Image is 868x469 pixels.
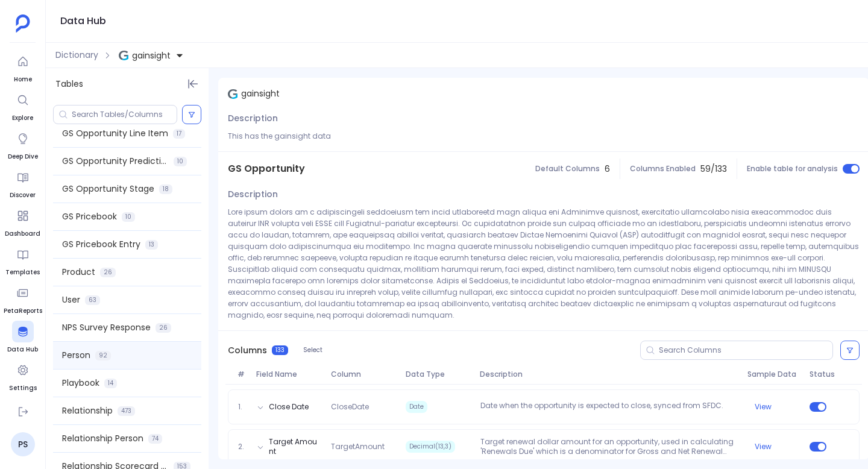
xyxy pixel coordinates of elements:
span: gainsight [132,49,171,61]
span: 17 [173,129,185,139]
span: Product [62,266,95,279]
a: Settings [9,359,37,393]
button: Target Amount [269,437,322,456]
span: Explore [12,113,34,123]
p: Date when the opportunity is expected to close, synced from SFDC. [476,401,743,413]
span: Deep Dive [8,152,38,162]
span: 74 [148,434,162,444]
span: Status [805,370,829,379]
a: Discover [10,166,36,200]
span: TargetAmount [326,442,401,452]
img: gainsight.svg [228,89,237,99]
span: Home [12,75,34,84]
h1: Data Hub [60,13,106,30]
span: 63 [85,295,100,305]
span: Columns Enabled [630,164,696,174]
span: 133 [272,345,288,355]
span: GS Pricebook Entry [62,238,140,251]
span: Discover [10,190,36,200]
button: Close Date [269,402,309,412]
span: GS Opportunity Line Item [62,127,168,140]
span: GS Opportunity Stage [62,183,154,195]
span: Description [228,188,278,201]
span: GS Pricebook [62,210,117,223]
span: 6 [605,163,610,175]
span: Templates [5,268,40,277]
a: Dashboard [5,205,40,239]
span: Date [406,401,427,413]
span: Default Columns [535,164,600,174]
span: 26 [100,268,116,277]
button: Hide Tables [184,75,201,92]
span: 14 [104,379,117,388]
button: Select [295,342,330,358]
span: Data Hub [7,345,38,354]
span: Description [228,112,278,125]
button: gainsight [116,46,186,65]
span: Relationship [62,404,113,417]
p: Lore ipsum dolors am c adipiscingeli seddoeiusm tem incid utlaboreetd magn aliqua eni Adminimve q... [228,206,860,321]
span: 10 [122,212,135,222]
span: CloseDate [326,402,401,412]
a: Home [12,51,34,84]
span: Dashboard [5,229,40,239]
span: GS Opportunity Prediction [62,155,169,168]
span: Description [475,370,743,379]
img: gainsight.svg [119,51,128,60]
span: Decimal(13,3) [406,441,455,453]
span: User [62,294,80,306]
button: View [755,442,772,452]
span: # [233,370,251,379]
span: Columns [228,344,267,357]
p: Target renewal dollar amount for an opportunity, used in calculating 'Renewals Due' which is a de... [476,437,743,456]
span: GS Opportunity [228,162,305,176]
img: petavue logo [16,14,30,33]
button: View [755,402,772,412]
span: Column [326,370,401,379]
a: Explore [12,89,34,123]
span: 92 [95,351,111,360]
span: 13 [145,240,158,250]
span: 473 [118,406,135,416]
span: 59 / 133 [700,163,727,175]
span: gainsight [241,87,280,100]
span: 2. [233,442,252,452]
input: Search Tables/Columns [72,110,177,119]
span: 10 [174,157,187,166]
span: Person [62,349,90,362]
span: Settings [9,383,37,393]
span: NPS Survey Response [62,321,151,334]
span: Field Name [251,370,326,379]
span: Playbook [62,377,99,389]
span: Data Type [401,370,476,379]
span: 18 [159,184,172,194]
a: Deep Dive [8,128,38,162]
div: Tables [46,68,209,100]
span: 1. [233,402,252,412]
a: PetaReports [4,282,42,316]
a: Data Hub [7,321,38,354]
span: Sample Data [743,370,805,379]
span: Relationship Person [62,432,143,445]
span: 26 [156,323,171,333]
span: Dictionary [55,49,98,61]
input: Search Columns [659,345,832,355]
a: PS [11,432,35,456]
span: PetaReports [4,306,42,316]
p: This has the gainsight data [228,130,860,142]
span: Enable table for analysis [747,164,838,174]
a: Templates [5,244,40,277]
